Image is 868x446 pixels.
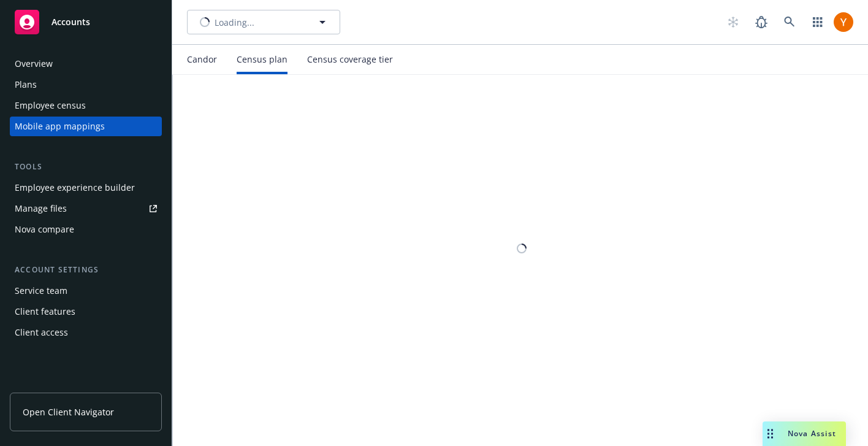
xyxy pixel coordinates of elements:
[23,406,114,418] span: Open Client Navigator
[721,10,745,34] a: Start snowing
[15,54,53,74] div: Overview
[777,10,802,34] a: Search
[15,323,68,342] div: Client access
[10,54,162,74] a: Overview
[10,5,162,39] a: Accounts
[15,302,75,321] div: Client features
[307,55,393,64] div: Census coverage tier
[10,302,162,321] a: Client features
[15,75,37,94] div: Plans
[788,428,836,439] span: Nova Assist
[834,12,853,32] img: photo
[10,220,162,239] a: Nova compare
[763,421,778,446] div: Drag to move
[10,323,162,342] a: Client access
[10,199,162,218] a: Manage files
[15,281,67,301] div: Service team
[763,421,846,446] button: Nova Assist
[10,96,162,115] a: Employee census
[10,75,162,94] a: Plans
[187,10,340,34] button: Loading...
[237,55,287,64] div: Census plan
[15,96,86,115] div: Employee census
[15,178,135,198] div: Employee experience builder
[15,199,67,218] div: Manage files
[51,17,90,27] span: Accounts
[805,10,830,34] a: Switch app
[15,220,74,239] div: Nova compare
[749,10,774,34] a: Report a Bug
[10,161,162,173] div: Tools
[15,117,105,136] div: Mobile app mappings
[10,117,162,136] a: Mobile app mappings
[10,281,162,301] a: Service team
[187,55,217,64] div: Candor
[215,16,254,29] span: Loading...
[10,264,162,276] div: Account settings
[10,178,162,198] a: Employee experience builder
